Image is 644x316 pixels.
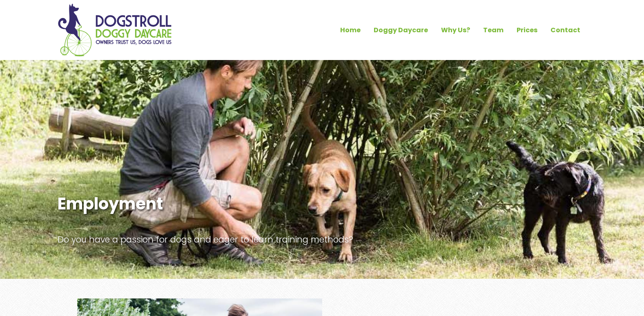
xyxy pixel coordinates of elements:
[367,23,435,37] a: Doggy Daycare
[435,23,477,37] a: Why Us?
[477,23,510,37] a: Team
[510,23,544,37] a: Prices
[58,3,172,57] img: Home
[58,233,362,246] p: Do you have a passion for dogs and eager to learn training methods?
[544,23,587,37] a: Contact
[334,23,367,37] a: Home
[58,194,362,214] h1: Employment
